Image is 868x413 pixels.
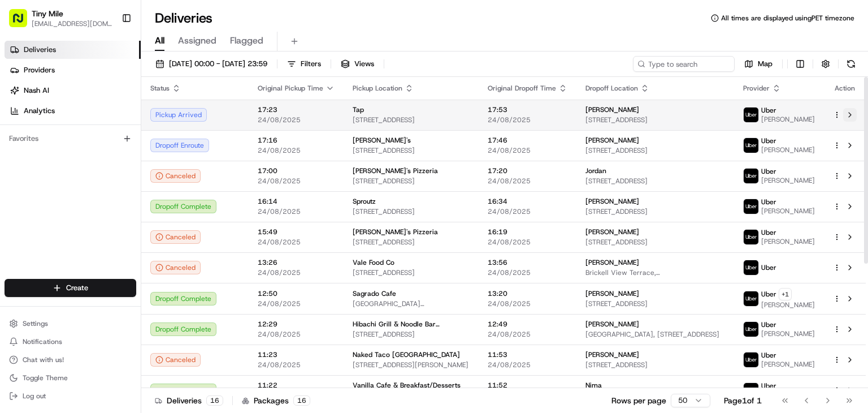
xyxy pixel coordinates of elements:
span: All [155,34,164,48]
button: Tiny Mile [32,8,63,19]
span: [PERSON_NAME] [585,320,639,329]
p: Rows per page [611,395,666,406]
a: Providers [5,61,141,79]
span: Knowledge Base [23,164,86,175]
input: Type to search [633,56,735,72]
span: Log out [23,392,46,401]
span: Sproutz [353,197,376,206]
span: [STREET_ADDRESS] [585,115,725,124]
span: All times are displayed using PET timezone [721,14,854,23]
span: 16:19 [488,227,567,236]
h1: Deliveries [155,9,212,27]
span: [PERSON_NAME] [585,136,639,145]
span: Provider [743,84,770,93]
div: Canceled [150,261,201,274]
span: [STREET_ADDRESS] [353,238,470,247]
span: 16:14 [258,197,335,206]
span: [PERSON_NAME]'s Pizzeria [353,227,438,236]
a: Powered byPylon [80,191,137,200]
a: Deliveries [5,41,141,59]
span: Uber [761,197,776,206]
button: Toggle Theme [5,370,136,386]
img: Nash [11,11,34,34]
span: [STREET_ADDRESS] [585,360,725,369]
span: 24/08/2025 [258,207,335,216]
span: [PERSON_NAME]'s Pizzeria [353,166,438,175]
span: 24/08/2025 [258,146,335,155]
a: Analytics [5,102,141,120]
span: Nima [585,381,602,390]
span: [PERSON_NAME] [761,206,815,216]
span: 24/08/2025 [488,299,567,308]
span: Pickup Location [353,84,402,93]
span: [PERSON_NAME] [585,105,639,114]
span: API Documentation [107,164,181,175]
div: 16 [293,395,310,406]
button: Canceled [150,230,201,244]
span: Uber [761,320,776,329]
a: 📗Knowledge Base [7,160,91,180]
div: We're available if you need us! [38,119,143,128]
button: Notifications [5,334,136,350]
span: [STREET_ADDRESS] [353,268,470,277]
span: Naked Taco [GEOGRAPHIC_DATA] [353,350,460,359]
span: Uber [761,263,776,272]
img: uber-new-logo.jpeg [744,230,758,244]
span: Analytics [24,106,55,116]
button: Canceled [150,353,201,367]
span: 17:53 [488,105,567,114]
span: 24/08/2025 [488,238,567,247]
span: [PERSON_NAME] [761,176,815,185]
span: 24/08/2025 [258,360,335,369]
span: Hibachi Grill & Noodle Bar ([GEOGRAPHIC_DATA]) [353,320,470,329]
span: Notifications [23,337,62,346]
img: uber-new-logo.jpeg [744,199,758,214]
span: 13:56 [488,258,567,267]
span: [STREET_ADDRESS] [353,146,470,155]
span: [PERSON_NAME]'s [353,136,411,145]
span: Uber [761,351,776,360]
span: [PERSON_NAME] [761,300,815,309]
div: Action [833,84,857,93]
span: 13:26 [258,258,335,267]
span: 17:23 [258,105,335,114]
button: Map [739,56,778,72]
button: [EMAIL_ADDRESS][DOMAIN_NAME] [32,19,112,28]
img: uber-new-logo.jpeg [744,291,758,306]
span: Create [66,283,88,293]
div: Page 1 of 1 [724,395,762,406]
span: Uber [761,381,776,390]
button: Canceled [150,169,201,183]
span: [PERSON_NAME] [761,329,815,338]
button: Start new chat [192,111,206,125]
img: uber-new-logo.jpeg [744,107,758,122]
img: 1736555255976-a54dd68f-1ca7-489b-9aae-adbdc363a1c4 [11,108,32,128]
span: [PERSON_NAME] [761,360,815,369]
span: Uber [761,136,776,145]
span: Vale Food Co [353,258,394,267]
span: [PERSON_NAME] [761,237,815,246]
span: 17:20 [488,166,567,175]
span: 16:34 [488,197,567,206]
img: uber-new-logo.jpeg [744,260,758,275]
span: 24/08/2025 [258,299,335,308]
span: 24/08/2025 [258,177,335,186]
span: [STREET_ADDRESS][PERSON_NAME] [353,360,470,369]
div: 💻 [96,165,105,174]
span: [STREET_ADDRESS] [585,146,725,155]
span: Sagrado Cafe [353,289,396,298]
span: 11:23 [258,350,335,359]
span: Chat with us! [23,355,64,364]
span: 24/08/2025 [488,330,567,339]
span: [STREET_ADDRESS] [585,177,725,186]
span: [STREET_ADDRESS] [585,299,725,308]
span: Vanilla Cafe & Breakfast/Desserts [353,381,461,390]
span: 17:00 [258,166,335,175]
button: Chat with us! [5,352,136,368]
span: 12:50 [258,289,335,298]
